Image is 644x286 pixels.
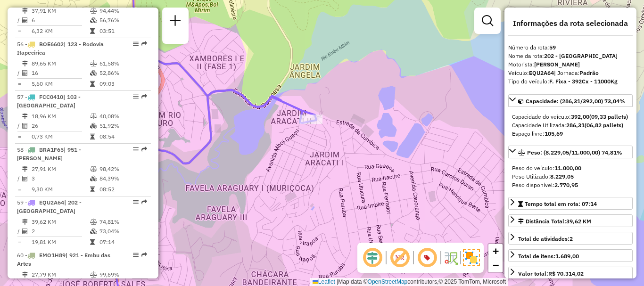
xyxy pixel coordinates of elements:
a: OpenStreetMap [368,278,408,285]
td: 07:14 [99,237,147,247]
td: 39,62 KM [31,217,90,227]
div: Peso Utilizado: [512,172,629,181]
div: Capacidade do veículo: [512,113,629,121]
em: Rota exportada [141,41,147,47]
h4: Informações da rota selecionada [508,19,633,28]
span: Total de atividades: [518,235,573,242]
td: 74,81% [99,217,147,227]
div: Total de itens: [518,252,579,261]
td: 51,92% [99,121,147,131]
td: 0,73 KM [31,132,90,141]
i: Distância Total [22,114,28,119]
strong: EQU2A64 [529,69,554,76]
i: Total de Atividades [22,70,28,76]
strong: 105,69 [545,130,563,137]
i: % de utilização do peso [90,219,97,225]
td: 56,76% [99,16,147,25]
i: Tempo total em rota [90,239,95,245]
td: 94,44% [99,6,147,16]
i: % de utilização do peso [90,8,97,14]
td: / [17,68,22,78]
i: Distância Total [22,219,28,225]
td: = [17,132,22,141]
span: EQU2A64 [39,199,64,206]
div: Peso disponível: [512,181,629,189]
td: / [17,16,22,25]
span: Peso do veículo: [512,164,581,172]
span: 56 - [17,41,104,56]
td: = [17,79,22,89]
td: 09:03 [99,79,147,89]
td: / [17,174,22,183]
div: Distância Total: [518,217,591,226]
td: 26 [31,121,90,131]
span: | 951 - [PERSON_NAME] [17,146,81,162]
a: Leaflet [313,278,335,285]
td: = [17,26,22,36]
div: Motorista: [508,60,633,69]
div: Veículo: [508,69,633,77]
img: Exibir/Ocultar setores [463,249,480,266]
em: Rota exportada [141,199,147,205]
td: 3 [31,174,90,183]
span: − [493,259,499,271]
strong: 11.000,00 [554,164,581,172]
strong: 2.770,95 [554,181,578,188]
em: Opções [133,147,139,152]
td: 99,69% [99,270,147,279]
td: 84,39% [99,174,147,183]
span: Capacidade: (286,31/392,00) 73,04% [526,98,625,105]
i: Distância Total [22,272,28,278]
span: BOE6602 [39,41,64,48]
em: Opções [133,94,139,99]
strong: R$ 70.314,02 [548,270,584,277]
div: Espaço livre: [512,130,629,138]
td: 6,32 KM [31,26,90,36]
td: 27,79 KM [31,270,90,279]
em: Rota exportada [141,94,147,99]
span: BRA1F65 [39,146,64,153]
div: Nome da rota: [508,52,633,60]
span: FCC0410 [39,93,63,100]
div: Valor total: [518,270,584,278]
i: Total de Atividades [22,229,28,234]
div: Peso: (8.229,05/11.000,00) 74,81% [508,160,633,193]
i: % de utilização da cubagem [90,123,97,129]
a: Tempo total em rota: 07:14 [508,197,633,210]
a: Zoom out [488,258,503,272]
span: + [493,245,499,257]
i: % de utilização da cubagem [90,70,97,76]
td: 37,91 KM [31,6,90,16]
span: | Jornada: [554,69,599,76]
td: / [17,121,22,131]
i: % de utilização da cubagem [90,229,97,234]
strong: F. Fixa - 392Cx - 11000Kg [549,78,618,85]
span: | 103 - [GEOGRAPHIC_DATA] [17,93,81,109]
em: Rota exportada [141,147,147,152]
i: Total de Atividades [22,123,28,129]
i: Tempo total em rota [90,81,95,87]
td: 03:51 [99,26,147,36]
span: 60 - [17,252,110,267]
i: % de utilização da cubagem [90,176,97,181]
strong: 2 [570,235,573,242]
td: 61,58% [99,59,147,68]
td: 40,08% [99,112,147,121]
span: | [337,278,338,285]
td: 2 [31,227,90,236]
span: | 921 - Embu das Artes [17,252,110,267]
a: Peso: (8.229,05/11.000,00) 74,81% [508,146,633,158]
span: 58 - [17,146,81,162]
a: Exibir filtros [478,11,497,30]
span: 57 - [17,93,81,109]
i: % de utilização do peso [90,114,97,119]
td: 27,91 KM [31,164,90,174]
td: 6 [31,16,90,25]
span: Tempo total em rota: 07:14 [525,200,597,207]
em: Opções [133,41,139,47]
span: EMO1H89 [39,252,66,259]
a: Total de itens:1.689,00 [508,249,633,262]
i: Total de Atividades [22,17,28,23]
strong: Padrão [579,69,599,76]
div: Capacidade: (286,31/392,00) 73,04% [508,109,633,142]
